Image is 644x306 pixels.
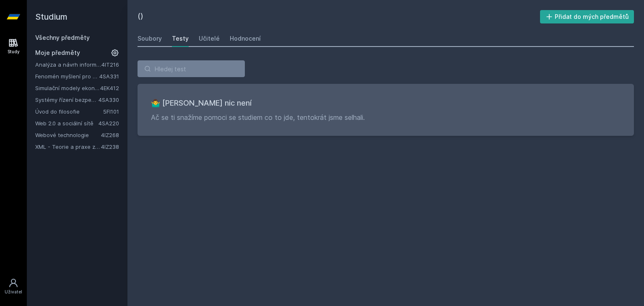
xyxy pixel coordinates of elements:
a: Všechny předměty [35,34,90,41]
a: Systémy řízení bezpečnostních událostí [35,96,99,104]
a: Study [2,34,25,59]
div: Uživatel [5,289,22,295]
a: Uživatel [2,274,25,299]
a: 4SA330 [99,96,119,103]
a: 4EK412 [100,85,119,91]
a: XML - Teorie a praxe značkovacích jazyků [35,143,101,151]
a: Simulační modely ekonomických procesů [35,84,100,92]
a: 4SA220 [99,120,119,127]
h2: () [138,10,540,23]
a: 5FI101 [103,108,119,115]
a: Hodnocení [230,30,261,47]
div: Testy [172,34,189,43]
a: Úvod do filosofie [35,107,103,116]
div: Study [8,49,20,55]
input: Hledej test [138,60,245,77]
h3: 🤷‍♂️ [PERSON_NAME] nic není [151,97,621,109]
a: 4IZ268 [101,132,119,138]
div: Soubory [138,34,162,43]
a: Fenomén myšlení pro manažery [35,72,99,80]
a: 4SA331 [99,73,119,80]
p: Ač se ti snažíme pomoci se studiem co to jde, tentokrát jsme selhali. [151,112,621,122]
div: Učitelé [199,34,220,43]
span: Moje předměty [35,49,80,57]
a: Webové technologie [35,131,101,139]
a: Učitelé [199,30,220,47]
a: Analýza a návrh informačních systémů [35,60,101,69]
a: Testy [172,30,189,47]
div: Hodnocení [230,34,261,43]
button: Přidat do mých předmětů [540,10,634,23]
a: 4IT216 [101,61,119,68]
a: Web 2.0 a sociální sítě [35,119,99,127]
a: 4IZ238 [101,143,119,150]
a: Soubory [138,30,162,47]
